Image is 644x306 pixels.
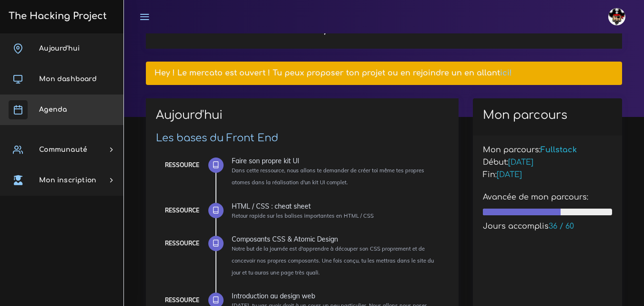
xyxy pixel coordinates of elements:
div: Ressource [165,205,199,216]
h3: The Hacking Project [6,11,107,21]
h5: Début: [483,158,612,167]
img: avatar [608,8,625,25]
div: Composants CSS & Atomic Design [232,236,441,243]
span: 36 / 60 [549,222,574,231]
small: Retour rapide sur les balises importantes en HTML / CSS [232,212,374,219]
h2: Mon parcours [483,108,612,122]
span: Agenda [39,106,67,113]
div: Ressource [165,238,199,249]
h5: Jours accomplis [483,222,612,231]
span: [DATE] [508,158,533,167]
small: Dans cette ressource, nous allons te demander de créer toi même tes propres atomes dans la réalis... [232,167,424,186]
div: Ressource [165,295,199,306]
span: Communauté [39,146,87,153]
span: Mon dashboard [39,75,97,83]
span: Fullstack [541,146,577,154]
h5: Hey ! Le mercato est ouvert ! Tu peux proposer ton projet ou en rejoindre un en allant [154,69,613,78]
a: ici! [500,69,512,77]
div: HTML / CSS : cheat sheet [232,203,441,210]
span: Mon inscription [39,177,96,184]
div: Introduction au design web [232,293,441,299]
div: Ressource [165,160,199,170]
div: Faire son propre kit UI [232,158,441,164]
h5: Mon parcours: [483,146,612,155]
h5: Fin: [483,170,612,179]
h5: Avancée de mon parcours: [483,193,612,202]
span: [DATE] [497,170,522,179]
a: Les bases du Front End [156,132,278,144]
h2: Aujourd'hui [156,108,449,129]
small: Notre but de la journée est d'apprendre à découper son CSS proprement et de concevoir nos propres... [232,245,434,276]
span: Aujourd'hui [39,45,80,52]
